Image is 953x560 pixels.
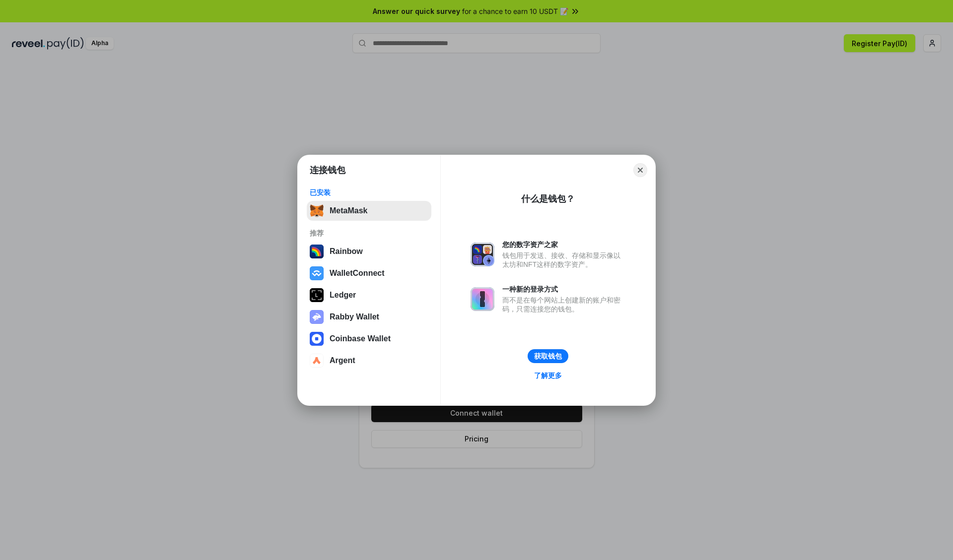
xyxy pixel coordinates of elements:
[502,251,625,269] div: 钱包用于发送、接收、存储和显示像以太坊和NFT这样的数字资产。
[310,164,345,176] h1: 连接钱包
[534,352,562,361] div: 获取钱包
[310,229,428,238] div: 推荐
[307,242,431,261] button: Rainbow
[534,371,562,380] div: 了解更多
[330,247,363,256] div: Rainbow
[307,201,431,221] button: MetaMask
[502,285,625,294] div: 一种新的登录方式
[502,240,625,249] div: 您的数字资产之家
[310,288,324,302] img: svg+xml,%3Csvg%20xmlns%3D%22http%3A%2F%2Fwww.w3.org%2F2000%2Fsvg%22%20width%3D%2228%22%20height%3...
[471,243,494,266] img: svg+xml,%3Csvg%20xmlns%3D%22http%3A%2F%2Fwww.w3.org%2F2000%2Fsvg%22%20fill%3D%22none%22%20viewBox...
[310,332,324,346] img: svg+xml,%3Csvg%20width%3D%2228%22%20height%3D%2228%22%20viewBox%3D%220%200%2028%2028%22%20fill%3D...
[307,329,431,349] button: Coinbase Wallet
[310,204,324,218] img: svg+xml,%3Csvg%20fill%3D%22none%22%20height%3D%2233%22%20viewBox%3D%220%200%2035%2033%22%20width%...
[307,285,431,305] button: Ledger
[310,188,428,197] div: 已安装
[307,263,431,283] button: WalletConnect
[310,245,324,258] img: svg+xml,%3Csvg%20width%3D%22120%22%20height%3D%22120%22%20viewBox%3D%220%200%20120%20120%22%20fil...
[330,334,391,343] div: Coinbase Wallet
[528,349,568,363] button: 获取钱包
[330,356,355,365] div: Argent
[307,307,431,327] button: Rabby Wallet
[521,193,575,205] div: 什么是钱包？
[528,369,568,382] a: 了解更多
[633,163,647,177] button: Close
[307,351,431,371] button: Argent
[310,310,324,324] img: svg+xml,%3Csvg%20xmlns%3D%22http%3A%2F%2Fwww.w3.org%2F2000%2Fsvg%22%20fill%3D%22none%22%20viewBox...
[330,312,379,321] div: Rabby Wallet
[330,291,356,300] div: Ledger
[330,206,367,215] div: MetaMask
[330,269,385,278] div: WalletConnect
[502,296,625,313] div: 而不是在每个网站上创建新的账户和密码，只需连接您的钱包。
[471,287,494,311] img: svg+xml,%3Csvg%20xmlns%3D%22http%3A%2F%2Fwww.w3.org%2F2000%2Fsvg%22%20fill%3D%22none%22%20viewBox...
[310,266,324,280] img: svg+xml,%3Csvg%20width%3D%2228%22%20height%3D%2228%22%20viewBox%3D%220%200%2028%2028%22%20fill%3D...
[310,354,324,368] img: svg+xml,%3Csvg%20width%3D%2228%22%20height%3D%2228%22%20viewBox%3D%220%200%2028%2028%22%20fill%3D...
